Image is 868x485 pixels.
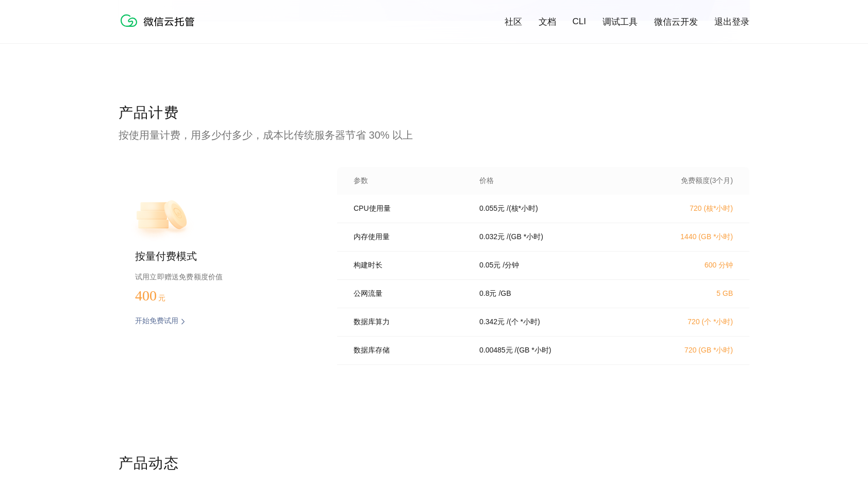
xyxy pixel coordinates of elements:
p: 0.05 元 [479,261,500,270]
p: 开始免费试用 [135,316,178,327]
p: / GB [498,289,511,298]
p: 产品动态 [119,454,749,474]
p: 5 GB [642,289,733,297]
p: CPU使用量 [354,204,465,213]
p: 按量付费模式 [135,249,304,264]
p: 产品计费 [119,103,749,124]
p: 0.032 元 [479,232,505,242]
p: / (核*小时) [507,204,538,213]
p: 公网流量 [354,289,465,298]
p: 数据库存储 [354,346,465,355]
p: 按使用量计费，用多少付多少，成本比传统服务器节省 30% 以上 [119,128,749,142]
img: 微信云托管 [119,10,201,31]
p: 720 (个 *小时) [642,317,733,327]
p: / 分钟 [503,261,519,270]
a: CLI [573,16,586,27]
p: 试用立即赠送免费额度价值 [135,270,304,283]
p: 600 分钟 [642,261,733,270]
p: 400 [135,288,187,304]
p: 构建时长 [354,261,465,270]
p: 0.055 元 [479,204,505,213]
p: 1440 (GB *小时) [642,232,733,242]
p: / (个 *小时) [507,317,540,327]
a: 微信云托管 [119,24,201,32]
p: 720 (GB *小时) [642,346,733,355]
a: 文档 [539,16,556,28]
p: / (GB *小时) [515,346,552,355]
p: 免费额度(3个月) [642,176,733,186]
a: 调试工具 [603,16,638,28]
p: 0.00485 元 [479,346,513,355]
p: / (GB *小时) [507,232,543,242]
span: 元 [158,294,165,302]
p: 720 (核*小时) [642,204,733,213]
p: 内存使用量 [354,232,465,242]
p: 0.342 元 [479,317,505,327]
a: 退出登录 [714,16,749,28]
a: 微信云开发 [654,16,698,28]
p: 参数 [354,176,465,186]
p: 价格 [479,176,494,186]
p: 数据库算力 [354,317,465,327]
p: 0.8 元 [479,289,496,298]
a: 社区 [505,16,522,28]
